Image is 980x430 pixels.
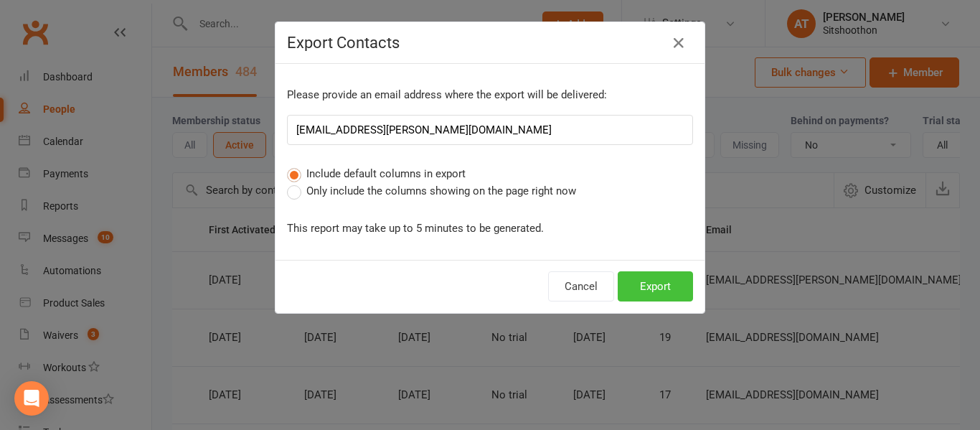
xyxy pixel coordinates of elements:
[287,220,693,237] p: This report may take up to 5 minutes to be generated.
[306,165,466,180] span: Include default columns in export
[306,182,576,197] span: Only include the columns showing on the page right now
[287,86,693,103] p: Please provide an email address where the export will be delivered:
[548,271,614,302] button: Cancel
[618,271,693,302] button: Export
[14,381,49,416] div: Open Intercom Messenger
[287,34,693,52] h4: Export Contacts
